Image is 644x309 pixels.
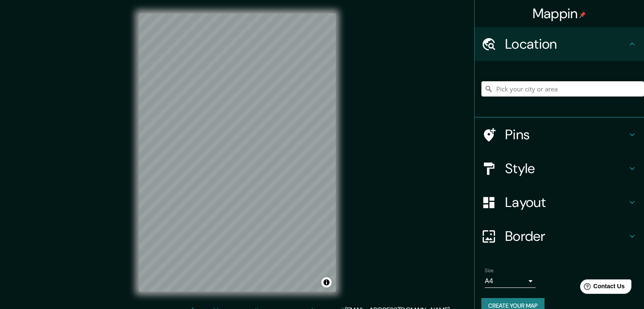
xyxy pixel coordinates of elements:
canvas: Map [139,14,336,292]
iframe: Help widget launcher [569,276,635,300]
div: Border [475,219,644,253]
label: Size [485,267,494,274]
div: Layout [475,185,644,219]
img: pin-icon.png [579,11,586,18]
h4: Style [505,160,627,177]
button: Toggle attribution [321,277,332,287]
h4: Pins [505,126,627,143]
h4: Location [505,36,627,52]
div: Pins [475,118,644,152]
div: Style [475,152,644,185]
h4: Layout [505,194,627,211]
h4: Mappin [533,5,586,22]
input: Pick your city or area [481,81,644,97]
div: Location [475,27,644,61]
div: A4 [485,274,536,288]
h4: Border [505,228,627,245]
